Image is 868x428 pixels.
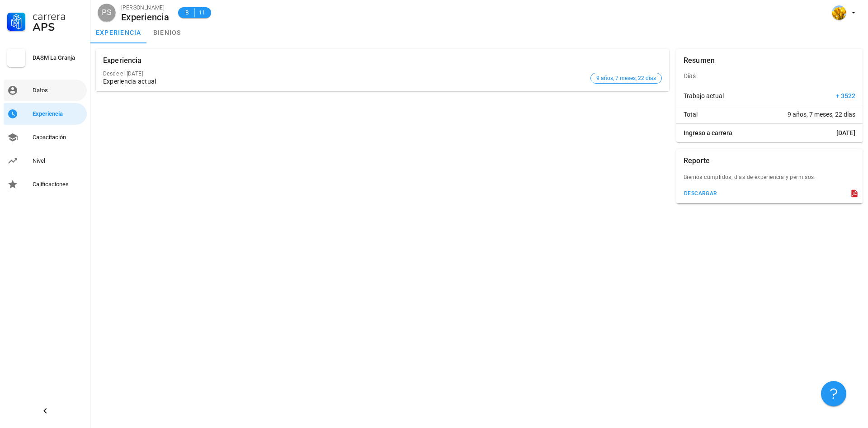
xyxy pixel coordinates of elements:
div: [PERSON_NAME] [121,3,169,12]
div: Bienios cumplidos, dias de experiencia y permisos. [676,173,863,187]
span: + 3522 [836,91,855,100]
span: 11 [198,8,206,17]
div: avatar [832,5,846,20]
div: Experiencia [33,110,83,118]
span: PS [102,4,111,22]
span: [DATE] [836,128,855,137]
a: experiencia [90,22,147,43]
span: 9 años, 7 meses, 22 días [788,110,855,119]
div: Desde el [DATE] [103,71,587,77]
div: Experiencia [121,12,169,22]
div: Carrera [33,11,83,22]
span: Ingreso a carrera [684,128,732,137]
a: Calificaciones [4,174,87,195]
div: Nivel [33,157,83,165]
a: Datos [4,80,87,101]
div: avatar [98,4,116,22]
div: Datos [33,87,83,94]
span: 9 años, 7 meses, 22 días [596,73,656,83]
div: Días [676,65,863,87]
div: descargar [684,190,717,197]
div: Resumen [684,49,715,72]
span: Trabajo actual [684,91,724,100]
span: B [184,8,191,17]
div: Reporte [684,149,710,173]
div: Capacitación [33,134,83,141]
div: Experiencia actual [103,78,587,85]
a: Capacitación [4,127,87,148]
div: Calificaciones [33,181,83,188]
div: Experiencia [103,49,142,72]
div: APS [33,22,83,33]
a: Experiencia [4,103,87,125]
span: Total [684,110,698,119]
a: bienios [147,22,188,43]
button: descargar [680,187,721,200]
div: DASM La Granja [33,54,83,61]
a: Nivel [4,150,87,172]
